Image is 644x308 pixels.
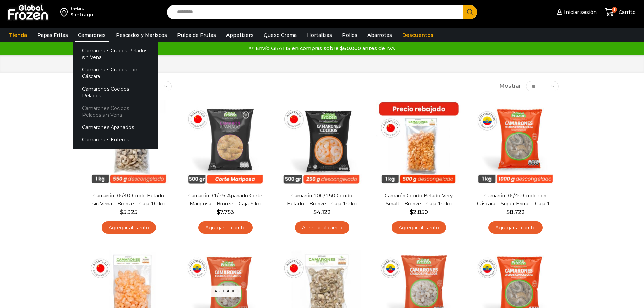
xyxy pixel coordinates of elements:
[70,11,93,18] div: Santiago
[399,29,437,42] a: Descuentos
[186,192,264,208] a: Camarón 31/35 Apanado Corte Mariposa – Bronze – Caja 5 kg
[304,29,335,42] a: Hortalizas
[562,9,597,16] span: Iniciar sesión
[73,64,158,83] a: Camarones Crudos con Cáscara
[102,221,156,234] a: Agregar al carrito: “Camarón 36/40 Crudo Pelado sin Vena - Bronze - Caja 10 kg”
[295,221,349,234] a: Agregar al carrito: “Camarón 100/150 Cocido Pelado - Bronze - Caja 10 kg”
[313,209,317,215] span: $
[506,209,525,215] bdi: 8.722
[476,192,554,208] a: Camarón 36/40 Crudo con Cáscara – Super Prime – Caja 10 kg
[463,5,477,19] button: Search button
[223,29,257,42] a: Appetizers
[617,9,636,16] span: Carrito
[217,209,220,215] span: $
[612,7,617,13] span: 1
[34,29,71,42] a: Papas Fritas
[73,134,158,146] a: Camarones Enteros
[339,29,361,42] a: Pollos
[260,29,300,42] a: Queso Crema
[210,286,241,297] p: Agotado
[313,209,331,215] bdi: 4.122
[70,6,93,11] div: Enviar a
[410,209,428,215] bdi: 2.850
[364,29,396,42] a: Abarrotes
[113,29,170,42] a: Pescados y Mariscos
[73,83,158,102] a: Camarones Cocidos Pelados
[555,5,597,19] a: Iniciar sesión
[174,29,219,42] a: Pulpa de Frutas
[392,221,446,234] a: Agregar al carrito: “Camarón Cocido Pelado Very Small - Bronze - Caja 10 kg”
[73,44,158,64] a: Camarones Crudos Pelados sin Vena
[198,221,253,234] a: Agregar al carrito: “Camarón 31/35 Apanado Corte Mariposa - Bronze - Caja 5 kg”
[60,6,70,18] img: address-field-icon.svg
[488,221,543,234] a: Agregar al carrito: “Camarón 36/40 Crudo con Cáscara - Super Prime - Caja 10 kg”
[90,192,167,208] a: Camarón 36/40 Crudo Pelado sin Vena – Bronze – Caja 10 kg
[410,209,413,215] span: $
[283,192,361,208] a: Camarón 100/150 Cocido Pelado – Bronze – Caja 10 kg
[120,209,123,215] span: $
[120,209,137,215] bdi: 5.325
[217,209,234,215] bdi: 7.753
[603,4,637,20] a: 1 Carrito
[73,102,158,121] a: Camarones Cocidos Pelados sin Vena
[73,121,158,134] a: Camarones Apanados
[499,82,521,90] span: Mostrar
[6,29,30,42] a: Tienda
[380,192,457,208] a: Camarón Cocido Pelado Very Small – Bronze – Caja 10 kg
[75,29,109,42] a: Camarones
[506,209,510,215] span: $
